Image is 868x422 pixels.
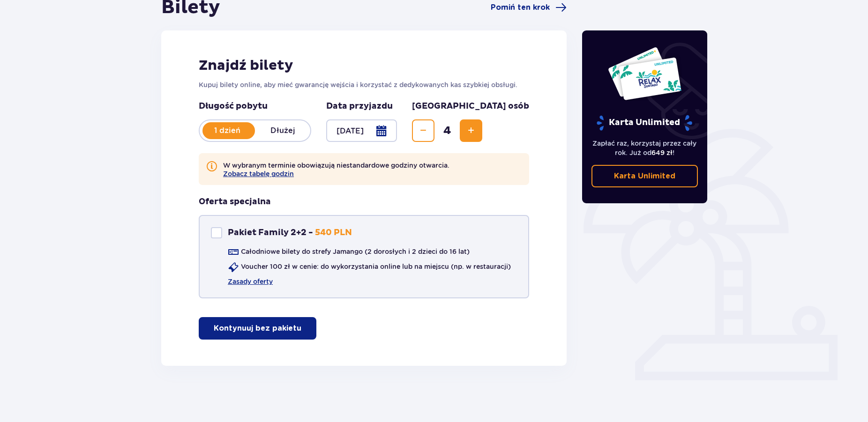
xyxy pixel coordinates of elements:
a: Pomiń ten krok [491,2,567,13]
p: Kontynuuj bez pakietu [214,323,301,333]
a: Zasady oferty [228,277,273,286]
p: Data przyjazdu [326,101,393,112]
p: Karta Unlimited [596,115,693,131]
p: Voucher 100 zł w cenie: do wykorzystania online lub na miejscu (np. w restauracji) [241,262,511,271]
p: Oferta specjalna [199,196,271,207]
p: Karta Unlimited [614,171,675,181]
h2: Znajdź bilety [199,57,529,74]
p: 1 dzień [200,126,255,136]
span: Pomiń ten krok [491,2,550,13]
span: 649 zł [651,149,673,156]
button: Zobacz tabelę godzin [223,170,294,178]
span: 4 [436,124,458,138]
p: 540 PLN [315,227,352,238]
p: Długość pobytu [199,101,311,112]
button: Increase [460,119,482,142]
button: Decrease [412,119,434,142]
p: Dłużej [255,126,310,136]
p: Całodniowe bilety do strefy Jamango (2 dorosłych i 2 dzieci do 16 lat) [241,247,470,256]
p: Pakiet Family 2+2 - [228,227,313,238]
p: W wybranym terminie obowiązują niestandardowe godziny otwarcia. [223,161,449,178]
p: Zapłać raz, korzystaj przez cały rok. Już od ! [591,139,698,157]
button: Kontynuuj bez pakietu [199,317,316,340]
a: Karta Unlimited [591,165,698,187]
p: [GEOGRAPHIC_DATA] osób [412,101,529,112]
p: Kupuj bilety online, aby mieć gwarancję wejścia i korzystać z dedykowanych kas szybkiej obsługi. [199,80,529,89]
